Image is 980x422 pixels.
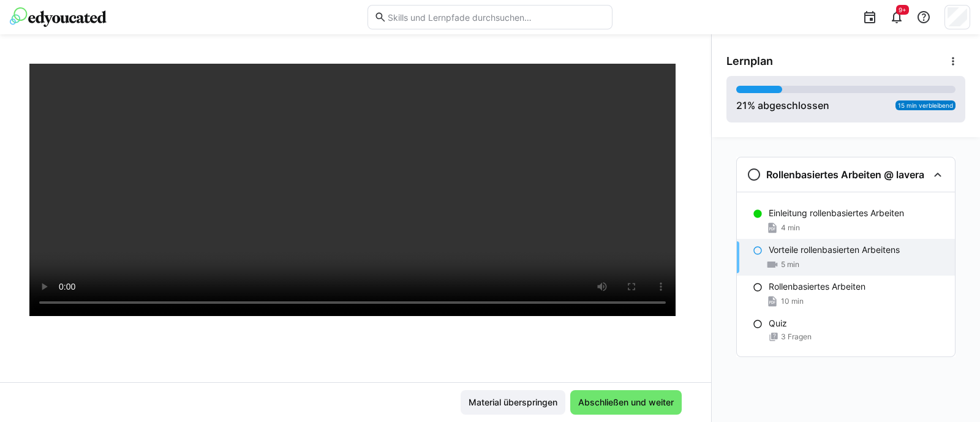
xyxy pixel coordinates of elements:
[769,281,865,293] p: Rollenbasiertes Arbeiten
[899,6,907,13] span: 9+
[781,260,799,269] span: 5 min
[898,102,953,109] span: 15 min verbleibend
[386,12,606,23] input: Skills und Lernpfade durchsuchen…
[576,396,676,409] span: Abschließen und weiter
[726,55,773,68] span: Lernplan
[461,390,565,415] button: Material überspringen
[769,207,904,219] p: Einleitung rollenbasiertes Arbeiten
[766,168,924,181] h3: Rollenbasiertes Arbeiten @ lavera
[781,223,800,233] span: 4 min
[467,396,559,409] span: Material überspringen
[736,99,747,111] span: 21
[769,317,787,330] p: Quiz
[570,390,682,415] button: Abschließen und weiter
[781,332,812,342] span: 3 Fragen
[769,244,900,256] p: Vorteile rollenbasierten Arbeitens
[736,98,829,113] div: % abgeschlossen
[781,296,804,306] span: 10 min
